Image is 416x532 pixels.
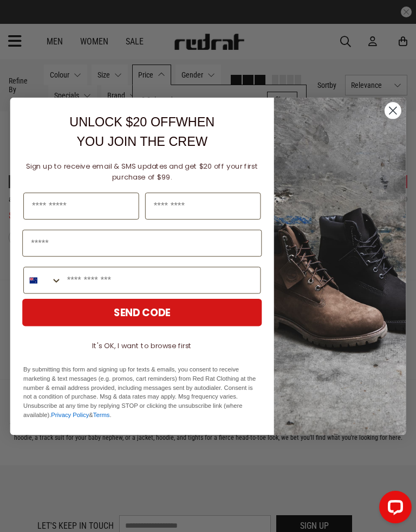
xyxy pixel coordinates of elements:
[76,134,207,148] span: YOU JOIN THE CREW
[384,101,402,119] button: Close dialog
[22,336,262,355] button: It's OK, I want to browse first
[23,193,139,220] input: First Name
[93,411,110,418] a: Terms
[51,411,89,418] a: Privacy Policy
[274,98,406,435] img: f7662613-148e-4c88-9575-6c6b5b55a647.jpeg
[23,364,261,419] p: By submitting this form and signing up for texts & emails, you consent to receive marketing & tex...
[176,114,215,129] span: WHEN
[29,276,37,284] img: New Zealand
[22,229,262,257] input: Email
[24,267,62,293] button: Search Countries
[22,298,262,326] button: SEND CODE
[26,161,258,182] span: Sign up to receive email & SMS updates and get $20 off your first purchase of $99.
[69,114,175,129] span: UNLOCK $20 OFF
[370,486,416,532] iframe: LiveChat chat widget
